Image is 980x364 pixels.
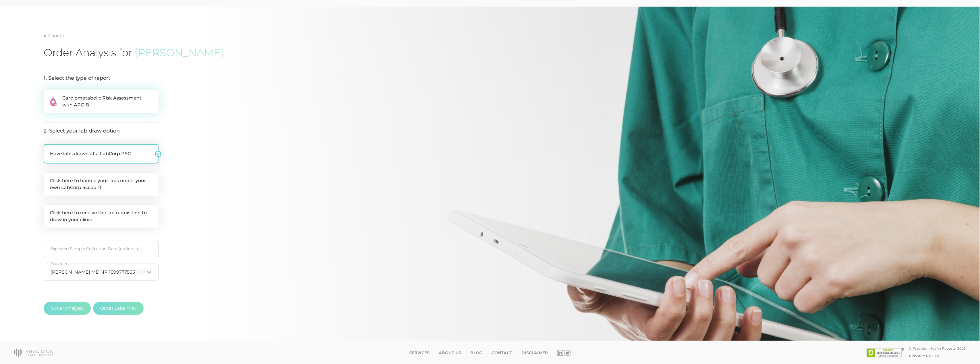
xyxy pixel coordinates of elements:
[51,269,135,275] span: [PERSON_NAME] MD NPI1699777565
[409,351,430,355] a: Services
[135,269,145,275] input: Search for option
[44,75,158,83] legend: 1. Select the type of report
[867,348,904,357] img: SSL site seal - click to verify
[44,205,158,228] label: Click here to receive the lab requisition to draw in your clinic
[44,144,158,163] label: Have labs drawn at a LabCorp PSC
[44,240,158,257] input: Select date
[93,302,144,315] button: Order Labs First
[44,46,936,59] h1: Order Analysis for
[44,33,64,39] a: Cancel
[470,351,482,355] a: Blog
[135,46,224,59] span: [PERSON_NAME]
[44,173,158,196] label: Click here to handle your labs under your own LabCorp account
[62,95,152,108] span: Cardiometabolic Risk Assessment with APO B
[909,354,940,358] a: Privacy Policy
[44,302,91,315] button: Order Analysis
[521,351,548,355] a: Disclaimer
[44,127,158,135] legend: 2. Select your lab draw option
[44,264,158,281] div: Search for option
[439,351,461,355] a: About Us
[492,351,512,355] a: Contact
[909,346,966,351] div: © Precision Health Reports, 2025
